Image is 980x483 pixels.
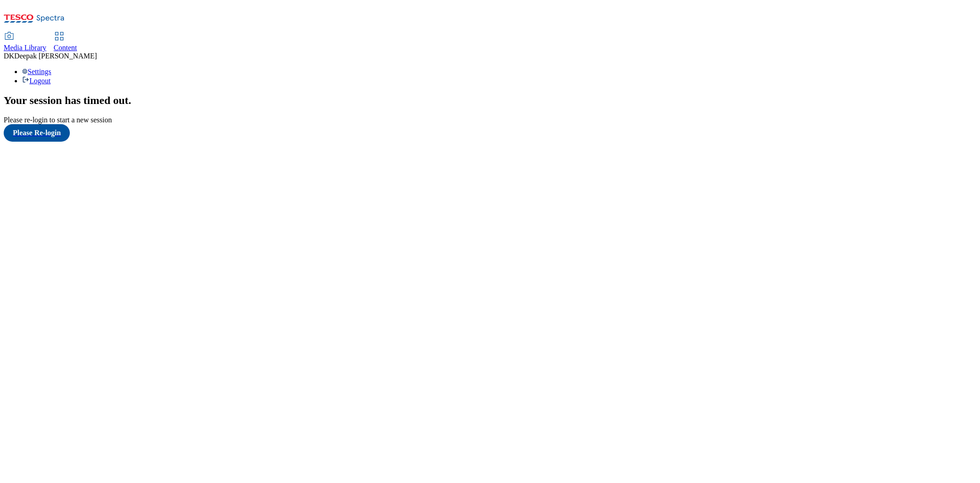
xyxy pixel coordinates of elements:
[4,44,46,52] span: Media Library
[4,33,46,52] a: Media Library
[22,77,51,85] a: Logout
[54,44,77,52] span: Content
[129,94,131,106] span: .
[4,94,976,107] h2: Your session has timed out
[4,124,976,142] a: Please Re-login
[22,68,51,75] a: Settings
[4,52,14,60] span: DK
[4,124,70,142] button: Please Re-login
[4,116,976,124] div: Please re-login to start a new session
[54,33,77,52] a: Content
[14,52,97,60] span: Deepak [PERSON_NAME]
